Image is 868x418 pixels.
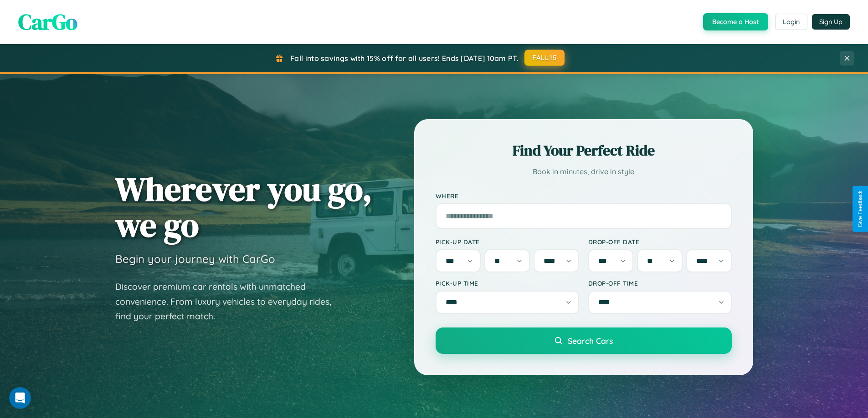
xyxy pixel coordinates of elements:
span: CarGo [18,7,77,37]
button: Search Cars [436,327,732,354]
p: Discover premium car rentals with unmatched convenience. From luxury vehicles to everyday rides, ... [115,279,343,324]
button: Become a Host [703,13,768,30]
label: Pick-up Date [436,238,579,246]
label: Drop-off Time [588,279,732,287]
h3: Begin your journey with CarGo [115,252,275,266]
div: Give Feedback [857,191,863,227]
label: Where [436,192,732,200]
label: Drop-off Date [588,238,732,246]
h1: Wherever you go, we go [115,171,372,243]
button: Login [775,14,807,30]
button: Sign Up [812,14,850,30]
button: FALL15 [524,50,565,66]
h2: Find Your Perfect Ride [436,141,732,161]
span: Search Cars [568,336,613,346]
label: Pick-up Time [436,279,579,287]
iframe: Intercom live chat [9,387,31,409]
span: Fall into savings with 15% off for all users! Ends [DATE] 10am PT. [290,54,519,63]
p: Book in minutes, drive in style [436,165,732,178]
